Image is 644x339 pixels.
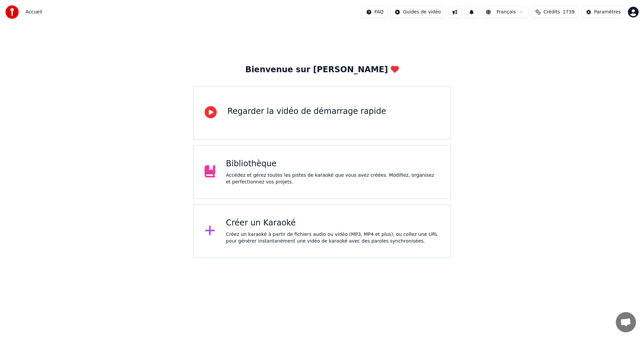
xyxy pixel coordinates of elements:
[362,6,388,18] button: FAQ
[616,312,636,332] a: Ouvrir le chat
[582,6,625,18] button: Paramètres
[227,106,386,117] div: Regarder la vidéo de démarrage rapide
[226,231,440,245] div: Créez un karaoké à partir de fichiers audio ou vidéo (MP3, MP4 et plus), ou collez une URL pour g...
[226,159,440,169] div: Bibliothèque
[531,6,579,18] button: Crédits1739
[594,9,621,15] div: Paramètres
[226,172,440,185] div: Accédez et gérez toutes les pistes de karaoké que vous avez créées. Modifiez, organisez et perfec...
[245,65,398,75] div: Bienvenue sur [PERSON_NAME]
[543,9,560,15] span: Crédits
[390,6,445,18] button: Guides de vidéo
[226,218,440,228] div: Créer un Karaoké
[563,9,575,15] span: 1739
[25,9,42,15] nav: breadcrumb
[25,9,42,15] span: Accueil
[5,5,19,19] img: youka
